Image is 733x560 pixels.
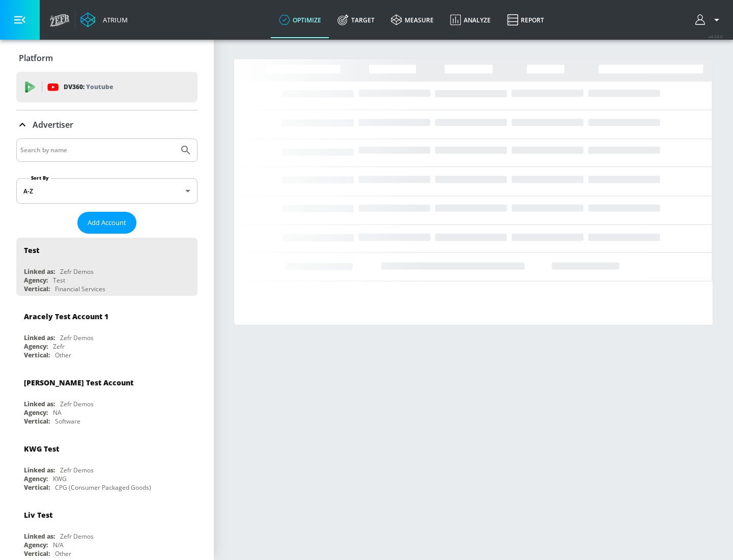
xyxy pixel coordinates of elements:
[55,483,151,492] div: CPG (Consumer Packaged Goods)
[55,285,105,293] div: Financial Services
[24,333,55,342] div: Linked as:
[16,436,198,494] div: KWG TestLinked as:Zefr DemosAgency:KWGVertical:CPG (Consumer Packaged Goods)
[709,34,723,39] span: v 4.24.0
[271,2,329,38] a: optimize
[86,81,113,92] p: Youtube
[19,52,53,64] p: Platform
[24,378,133,387] div: [PERSON_NAME] Test Account
[77,212,136,234] button: Add Account
[383,2,442,38] a: measure
[24,312,108,321] div: Aracely Test Account 1
[24,342,48,351] div: Agency:
[60,333,94,342] div: Zefr Demos
[24,532,55,541] div: Linked as:
[16,238,198,296] div: TestLinked as:Zefr DemosAgency:TestVertical:Financial Services
[24,466,55,474] div: Linked as:
[33,119,73,130] p: Advertiser
[24,267,55,276] div: Linked as:
[16,304,198,362] div: Aracely Test Account 1Linked as:Zefr DemosAgency:ZefrVertical:Other
[16,370,198,428] div: [PERSON_NAME] Test AccountLinked as:Zefr DemosAgency:NAVertical:Software
[24,549,50,558] div: Vertical:
[24,276,48,285] div: Agency:
[55,351,71,359] div: Other
[88,217,126,229] span: Add Account
[53,276,65,285] div: Test
[60,532,94,541] div: Zefr Demos
[55,549,71,558] div: Other
[24,245,39,255] div: Test
[55,417,80,426] div: Software
[60,267,94,276] div: Zefr Demos
[24,444,59,454] div: KWG Test
[16,72,198,102] div: DV360: Youtube
[24,474,48,483] div: Agency:
[24,285,50,293] div: Vertical:
[16,110,198,139] div: Advertiser
[20,144,175,157] input: Search by name
[53,342,65,351] div: Zefr
[53,474,67,483] div: KWG
[29,175,51,181] label: Sort By
[24,400,55,408] div: Linked as:
[60,400,94,408] div: Zefr Demos
[24,483,50,492] div: Vertical:
[24,408,48,417] div: Agency:
[24,351,50,359] div: Vertical:
[53,408,62,417] div: NA
[99,15,128,24] div: Atrium
[24,510,52,520] div: Liv Test
[16,178,198,204] div: A-Z
[53,541,64,549] div: N/A
[329,2,383,38] a: Target
[24,541,48,549] div: Agency:
[499,2,552,38] a: Report
[80,12,128,27] a: Atrium
[442,2,499,38] a: Analyze
[64,81,113,93] p: DV360:
[24,417,50,426] div: Vertical:
[60,466,94,474] div: Zefr Demos
[16,44,198,72] div: Platform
